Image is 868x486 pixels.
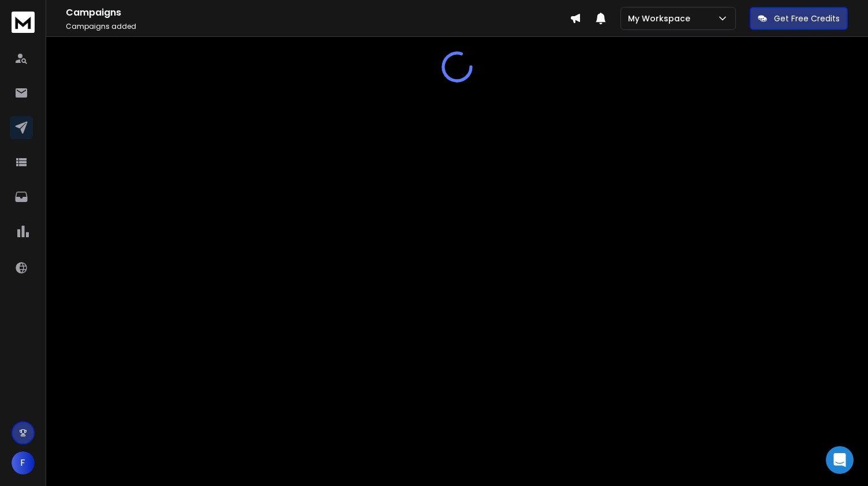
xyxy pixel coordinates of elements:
[12,451,35,474] button: F
[750,7,848,30] button: Get Free Credits
[66,6,570,20] h1: Campaigns
[66,22,570,31] p: Campaigns added
[12,12,35,33] img: logo
[774,13,840,24] p: Get Free Credits
[628,13,695,24] p: My Workspace
[826,446,854,474] div: Open Intercom Messenger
